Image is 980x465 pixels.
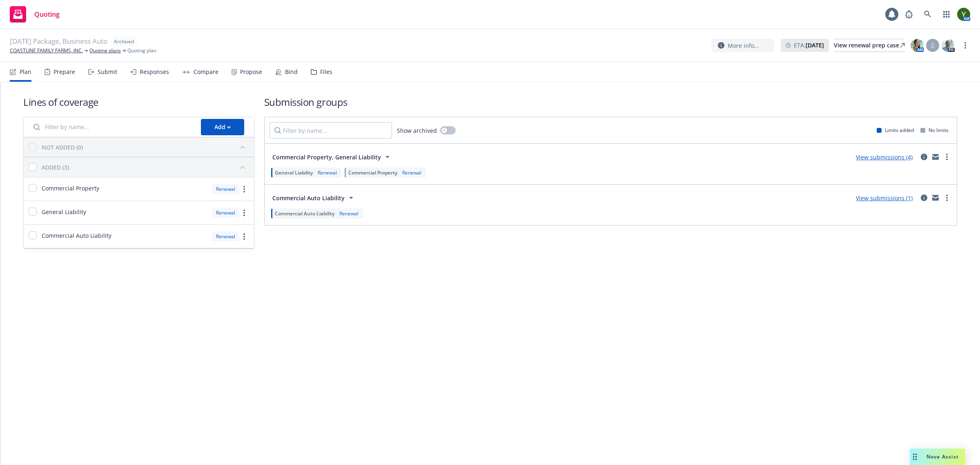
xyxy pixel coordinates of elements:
[240,69,262,75] div: Propose
[397,126,437,135] span: Show archived
[239,208,249,218] a: more
[927,453,959,460] span: Nova Assist
[269,190,359,206] button: Commercial Auto Liability
[264,95,957,109] h1: Submission groups
[401,169,423,176] div: Renewal
[42,184,99,192] span: Commercial Property
[877,127,914,134] div: Limits added
[42,141,249,154] button: NOT ADDED (0)
[98,69,117,75] div: Submit
[272,153,381,161] span: Commercial Property, General Liability
[89,47,121,54] a: Quoting plans
[42,143,83,152] div: NOT ADDED (0)
[728,41,759,50] span: More info...
[920,6,936,22] a: Search
[942,193,952,203] a: more
[20,69,31,75] div: Plan
[711,39,774,52] button: More info...
[140,69,169,75] div: Responses
[212,208,239,218] div: Renewal
[856,194,913,202] a: View submissions (1)
[42,163,69,172] div: ADDED (3)
[942,152,952,162] a: more
[919,193,929,203] a: circleInformation
[10,36,107,47] span: [DATE] Package, Business Auto
[938,6,955,22] a: Switch app
[34,11,60,18] span: Quoting
[316,169,339,176] div: Renewal
[269,122,392,139] input: Filter by name...
[23,95,254,109] h1: Lines of coverage
[201,119,244,135] button: Add
[42,208,86,216] span: General Liability
[275,210,334,217] span: Commercial Auto Liability
[957,8,970,21] img: photo
[794,41,824,49] span: ETA :
[7,3,63,26] a: Quoting
[910,449,965,465] button: Nova Assist
[910,449,920,465] div: Drag to move
[920,127,949,134] div: No limits
[931,193,940,203] a: mail
[911,39,924,52] img: photo
[212,231,239,241] div: Renewal
[10,47,83,54] a: COASTLINE FAMILY FARMS, INC.
[269,149,395,165] button: Commercial Property, General Liability
[42,161,249,174] button: ADDED (3)
[275,169,313,176] span: General Liability
[834,39,905,52] a: View renewal prep case
[127,47,156,54] span: Quoting plan
[212,184,239,194] div: Renewal
[29,119,196,135] input: Filter by name...
[856,153,913,161] a: View submissions (4)
[806,41,824,49] strong: [DATE]
[42,231,111,240] span: Commercial Auto Liability
[919,152,929,162] a: circleInformation
[320,69,332,75] div: Files
[901,6,917,22] a: Report a Bug
[272,194,345,202] span: Commercial Auto Liability
[942,39,955,52] img: photo
[239,232,249,241] a: more
[285,69,298,75] div: Bind
[239,184,249,194] a: more
[214,119,231,135] div: Add
[194,69,218,75] div: Compare
[931,152,940,162] a: mail
[960,40,970,50] a: more
[114,38,134,45] span: Archived
[53,69,75,75] div: Prepare
[338,210,360,217] div: Renewal
[348,169,397,176] span: Commercial Property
